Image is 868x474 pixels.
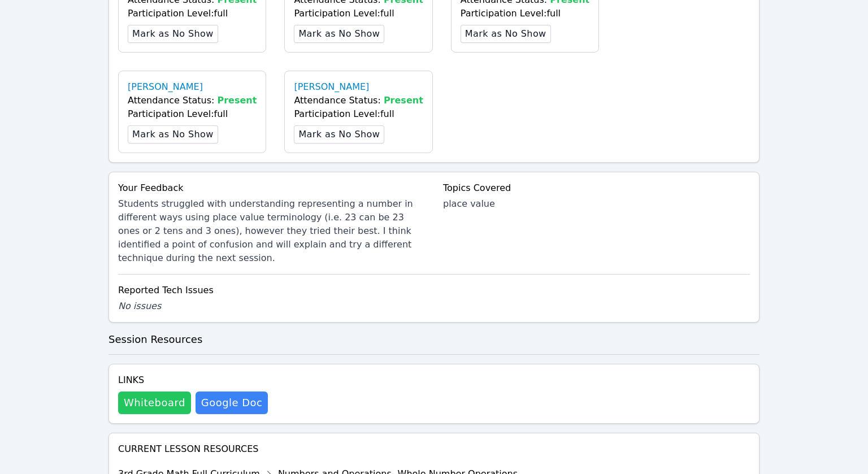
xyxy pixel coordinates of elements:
div: Your Feedback [118,181,425,195]
div: Participation Level: full [294,107,423,121]
button: Mark as No Show [128,25,218,43]
h3: Session Resources [108,332,759,347]
div: Participation Level: full [128,107,257,121]
span: No issues [118,301,161,311]
button: Whiteboard [118,392,191,414]
a: Google Doc [196,392,268,414]
div: Participation Level: full [461,7,589,20]
div: Topics Covered [443,181,750,195]
button: Mark as No Show [128,125,218,143]
div: Attendance Status: [128,94,257,107]
button: Mark as No Show [294,25,384,43]
span: Present [384,95,423,106]
div: Attendance Status: [294,94,423,107]
h4: Links [118,373,268,387]
div: Reported Tech Issues [118,284,750,297]
button: Mark as No Show [294,125,384,143]
div: Participation Level: full [128,7,257,20]
a: [PERSON_NAME] [128,80,203,94]
div: Students struggled with understanding representing a number in different ways using place value t... [118,197,425,265]
div: place value [443,197,750,211]
span: Present [218,95,257,106]
a: [PERSON_NAME] [294,80,369,94]
h4: Current Lesson Resources [118,442,750,456]
button: Mark as No Show [461,25,551,43]
div: Participation Level: full [294,7,423,20]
